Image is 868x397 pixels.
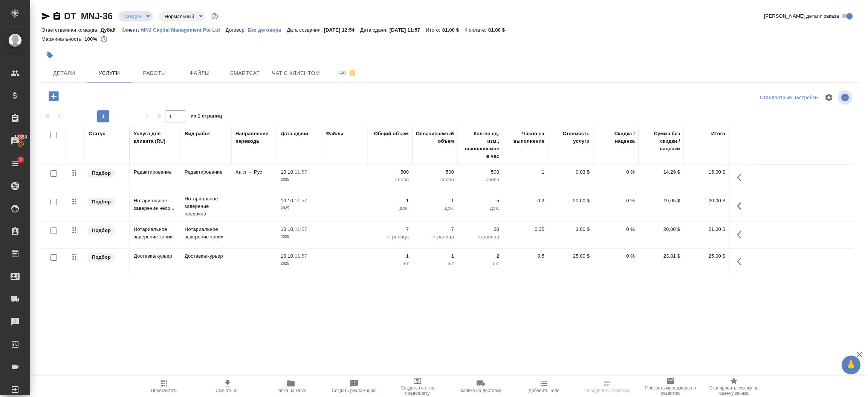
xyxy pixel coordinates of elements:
[462,176,499,183] p: слово
[281,198,295,203] p: 10.10,
[552,252,590,260] p: 25,00 $
[185,195,228,218] p: Нотариальное заверение несрочно
[226,27,248,33] p: Договор:
[416,168,454,176] p: 500
[41,47,58,64] button: Добавить тэг
[281,205,318,212] p: 2025
[503,249,548,275] td: 0.5
[371,205,409,212] p: док.
[462,205,499,212] p: док.
[122,13,144,20] button: Создан
[210,11,220,21] button: Доп статусы указывают на важность/срочность заказа
[281,130,308,137] div: Дата сдачи
[141,27,226,33] p: MNJ Capital Management Pte Ltd
[227,69,263,78] span: Smartcat
[758,92,820,104] div: split button
[688,226,725,233] p: 21,00 $
[465,27,488,33] p: К оплате:
[281,233,318,241] p: 2025
[688,252,725,260] p: 25,00 $
[92,227,111,234] p: Подбор
[281,260,318,267] p: 2025
[462,233,499,241] p: страница
[281,226,295,232] p: 10.10,
[503,165,548,191] td: 1
[162,13,196,20] button: Нормальный
[371,197,409,205] p: 1
[136,69,173,78] span: Работы
[281,169,295,175] p: 10.10,
[89,130,105,137] div: Статус
[552,168,590,176] p: 0,03 $
[92,169,111,177] p: Подбор
[503,193,548,220] td: 0.2
[371,260,409,267] p: шт
[295,226,307,232] p: 11:57
[842,356,860,374] button: 🙏
[64,11,113,21] a: DT_MNJ-36
[416,233,454,241] p: страница
[462,130,499,160] div: Кол-во ед. изм., выполняемое в час
[642,252,680,260] p: 23,81 $
[597,197,635,205] p: 0 %
[91,69,127,78] span: Услуги
[764,12,839,20] span: [PERSON_NAME] детали заказа
[326,130,343,137] div: Файлы
[235,130,273,145] div: Направление перевода
[134,130,177,145] div: Услуга для клиента (RU)
[416,197,454,205] p: 1
[92,198,111,206] p: Подбор
[416,226,454,233] p: 7
[10,133,32,141] span: 13659
[295,198,307,203] p: 11:57
[324,27,361,33] p: [DATE] 12:54
[281,253,295,259] p: 10.10,
[416,130,454,145] div: Оплачиваемый объем
[642,197,680,205] p: 19,05 $
[185,168,228,176] p: Редактирование
[348,69,357,78] svg: Отписаться
[416,252,454,260] p: 1
[597,226,635,233] p: 0 %
[426,27,442,33] p: Итого:
[732,226,750,244] button: Показать кнопки
[92,253,111,261] p: Подбор
[295,169,307,175] p: 11:57
[416,260,454,267] p: шт
[838,90,854,105] span: Посмотреть информацию
[488,27,510,33] p: 81,00 $
[101,27,122,33] p: Дубай
[119,11,153,21] div: Создан
[597,168,635,176] p: 0 %
[845,357,857,373] span: 🙏
[99,34,109,44] button: 0.00 USD;
[185,226,228,241] p: Нотариальное заверение копии
[185,252,228,260] p: Доставка/курьер
[732,168,750,186] button: Показать кнопки
[360,27,389,33] p: Дата сдачи:
[2,154,28,173] a: 2
[2,131,28,150] a: 13659
[688,197,725,205] p: 20,00 $
[191,111,222,122] span: из 1 страниц
[642,130,680,153] div: Сумма без скидки / наценки
[185,130,210,137] div: Вид работ
[52,12,61,21] button: Скопировать ссылку
[416,176,454,183] p: слово
[41,12,50,21] button: Скопировать ссылку для ЯМессенджера
[503,222,548,248] td: 0.35
[159,11,205,21] div: Создан
[235,168,273,176] p: Англ → Рус
[732,252,750,270] button: Показать кнопки
[462,197,499,205] p: 5
[287,27,324,33] p: Дата создания:
[642,168,680,176] p: 14,29 $
[281,176,318,183] p: 2025
[371,168,409,176] p: 500
[248,27,287,33] p: Без договора
[15,156,26,163] span: 2
[552,130,590,145] div: Стоимость услуги
[134,252,177,260] p: Доставка/курьер
[732,197,750,215] button: Показать кнопки
[552,226,590,233] p: 3,00 $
